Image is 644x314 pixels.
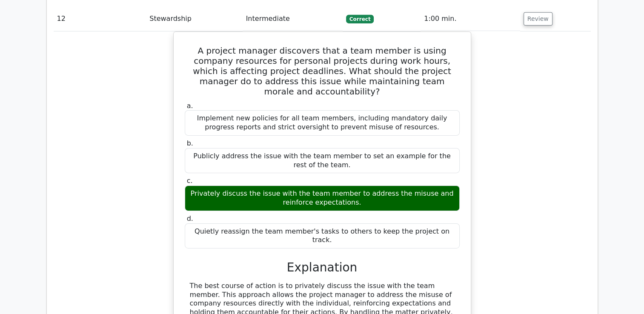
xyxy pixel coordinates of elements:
[185,148,460,174] div: Publicly address the issue with the team member to set an example for the rest of the team.
[54,7,146,31] td: 12
[185,186,460,211] div: Privately discuss the issue with the team member to address the misuse and reinforce expectations.
[421,7,520,31] td: 1:00 min.
[146,7,242,31] td: Stewardship
[243,7,343,31] td: Intermediate
[187,102,193,110] span: a.
[185,223,460,249] div: Quietly reassign the team member's tasks to others to keep the project on track.
[524,12,552,26] button: Review
[187,214,193,223] span: d.
[184,46,461,97] h5: A project manager discovers that a team member is using company resources for personal projects d...
[187,139,193,147] span: b.
[187,177,193,185] span: c.
[185,110,460,136] div: Implement new policies for all team members, including mandatory daily progress reports and stric...
[346,15,374,23] span: Correct
[190,260,455,275] h3: Explanation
